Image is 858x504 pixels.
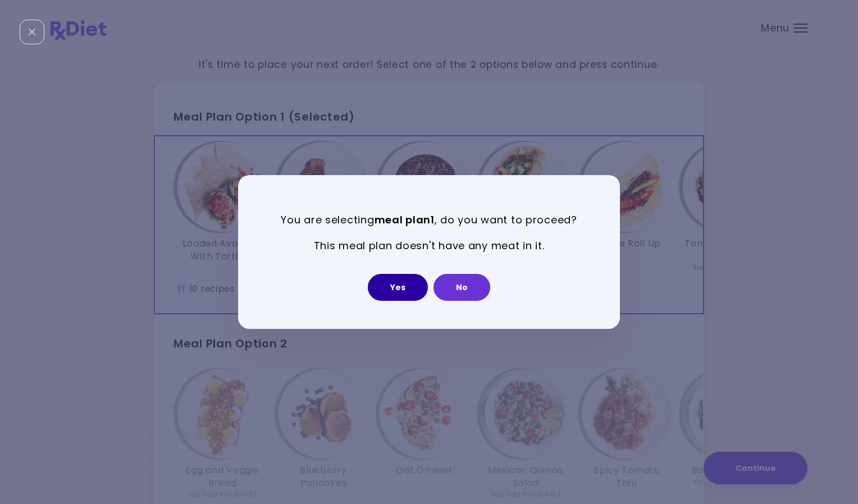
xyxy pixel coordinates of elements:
[433,274,490,301] button: No
[266,212,592,229] p: You are selecting , do you want to proceed?
[375,213,435,227] strong: meal plan 1
[368,274,428,301] button: Yes
[266,237,592,255] p: This meal plan doesn't have any meat in it.
[20,20,44,44] div: Close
